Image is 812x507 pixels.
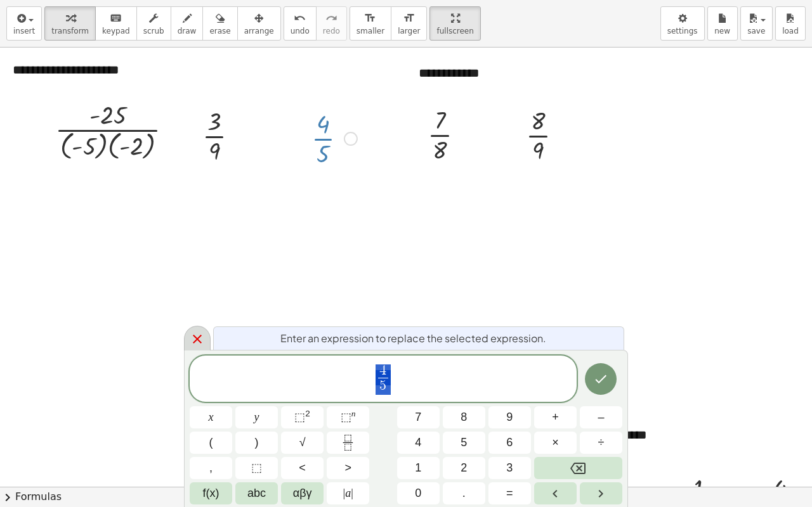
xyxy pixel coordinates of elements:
[443,406,485,428] button: 8
[299,434,306,451] span: √
[343,487,346,499] span: |
[461,434,467,451] span: 5
[209,459,213,477] span: ,
[171,6,204,41] button: draw
[316,6,347,41] button: redoredo
[237,6,281,41] button: arrange
[488,457,531,479] button: 3
[598,409,604,426] span: –
[443,432,485,454] button: 5
[44,6,96,41] button: transform
[110,11,122,26] i: keyboard
[506,459,513,477] span: 3
[415,485,421,502] span: 0
[327,432,369,454] button: Fraction
[403,11,415,26] i: format_size
[102,27,130,35] span: keypad
[202,6,237,41] button: erase
[209,434,213,451] span: (
[747,27,765,35] span: save
[351,487,353,499] span: |
[190,432,232,454] button: (
[534,406,577,428] button: Plus
[51,27,89,35] span: transform
[209,409,214,426] span: x
[506,434,513,451] span: 6
[235,457,278,479] button: Placeholder
[740,6,773,41] button: save
[281,406,324,428] button: Squared
[585,363,617,395] button: Done
[397,432,440,454] button: 4
[95,6,137,41] button: keyboardkeypad
[344,459,351,477] span: >
[291,27,310,35] span: undo
[714,27,730,35] span: new
[462,485,466,502] span: .
[6,6,42,41] button: insert
[488,432,531,454] button: 6
[580,482,622,504] button: Right arrow
[323,27,340,35] span: redo
[284,6,317,41] button: undoundo
[235,406,278,428] button: y
[391,6,427,41] button: format_sizelarger
[244,27,274,35] span: arrange
[552,409,559,426] span: +
[552,434,559,451] span: ×
[379,364,386,378] span: 4
[415,459,421,477] span: 1
[488,406,531,428] button: 9
[488,482,531,504] button: Equals
[350,6,391,41] button: format_sizesmaller
[209,27,230,35] span: erase
[397,482,440,504] button: 0
[397,457,440,479] button: 1
[293,485,312,502] span: αβγ
[397,406,440,428] button: 7
[398,27,420,35] span: larger
[327,457,369,479] button: Greater than
[203,485,219,502] span: f(x)
[254,409,259,426] span: y
[506,409,513,426] span: 9
[364,11,376,26] i: format_size
[251,459,262,477] span: ⬚
[235,482,278,504] button: Alphabet
[580,406,622,428] button: Minus
[598,434,605,451] span: ÷
[534,432,577,454] button: Times
[294,411,305,423] span: ⬚
[379,379,386,393] span: 5
[534,482,577,504] button: Left arrow
[660,6,705,41] button: settings
[506,485,513,502] span: =
[327,482,369,504] button: Absolute value
[305,409,310,418] sup: 2
[280,331,546,346] span: Enter an expression to replace the selected expression.
[325,11,337,26] i: redo
[294,11,306,26] i: undo
[190,482,232,504] button: Functions
[13,27,35,35] span: insert
[178,27,197,35] span: draw
[143,27,164,35] span: scrub
[351,409,356,418] sup: n
[327,406,369,428] button: Superscript
[415,409,421,426] span: 7
[190,457,232,479] button: ,
[461,459,467,477] span: 2
[461,409,467,426] span: 8
[341,411,351,423] span: ⬚
[443,457,485,479] button: 2
[429,6,480,41] button: fullscreen
[190,406,232,428] button: x
[667,27,698,35] span: settings
[436,27,473,35] span: fullscreen
[782,27,799,35] span: load
[255,434,259,451] span: )
[707,6,738,41] button: new
[136,6,171,41] button: scrub
[281,482,324,504] button: Greek alphabet
[281,457,324,479] button: Less than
